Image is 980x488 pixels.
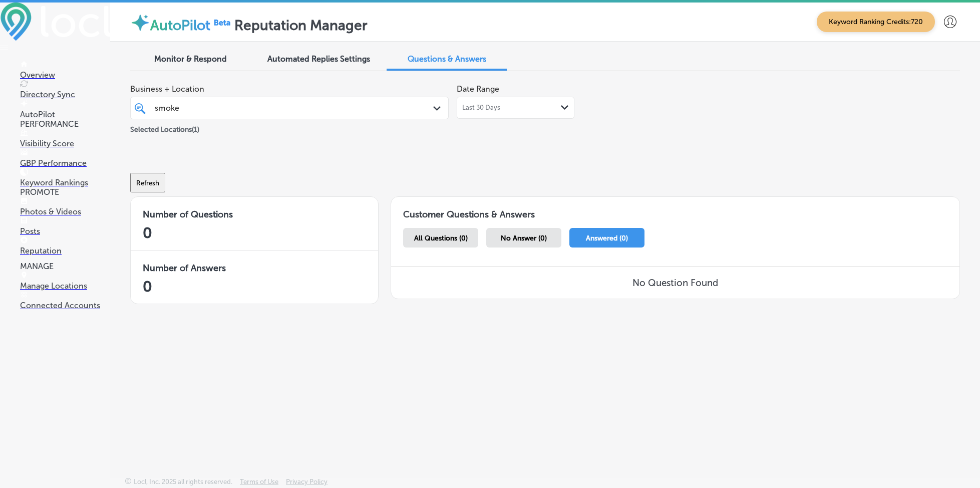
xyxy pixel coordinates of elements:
span: No Answer (0) [501,234,547,242]
img: autopilot-icon [130,13,150,33]
img: Beta [210,17,234,28]
span: All Questions (0) [414,234,468,242]
h1: Customer Questions & Answers [391,197,959,224]
p: Locl, Inc. 2025 all rights reserved. [134,478,232,485]
a: AutoPilot [20,100,110,119]
span: Answered (0) [586,234,628,242]
h2: 0 [143,278,366,296]
span: Business + Location [130,84,449,94]
label: Reputation Manager [234,17,368,34]
h3: No Question Found [632,277,718,289]
button: Refresh [130,173,165,192]
span: Questions & Answers [408,54,486,64]
a: Overview [20,61,110,80]
a: Manage Locations [20,272,110,291]
p: Manage Locations [20,281,110,291]
span: Keyword Ranking Credits: 720 [817,12,935,32]
span: Last 30 Days [462,104,500,112]
a: Keyword Rankings [20,168,110,187]
label: AutoPilot [150,17,210,34]
span: Monitor & Respond [154,54,227,64]
p: PROMOTE [20,187,110,197]
a: Directory Sync [20,80,110,99]
h3: Number of Answers [143,263,366,274]
p: AutoPilot [20,110,110,119]
a: Connected Accounts [20,291,110,310]
a: Visibility Score [20,129,110,148]
p: Directory Sync [20,90,110,99]
a: Posts [20,217,110,236]
p: MANAGE [20,262,110,271]
p: Reputation [20,246,110,256]
label: Date Range [457,84,499,94]
a: GBP Performance [20,149,110,168]
p: Connected Accounts [20,301,110,310]
p: Keyword Rankings [20,178,110,187]
h2: 0 [143,224,366,242]
p: Posts [20,226,110,236]
p: PERFORMANCE [20,119,110,129]
a: Photos & Videos [20,197,110,216]
p: Photos & Videos [20,207,110,216]
span: Automated Replies Settings [267,54,370,64]
p: Visibility Score [20,139,110,148]
p: Overview [20,70,110,80]
p: Selected Locations ( 1 ) [130,121,199,134]
h3: Number of Questions [143,209,366,220]
a: Reputation [20,236,110,256]
p: GBP Performance [20,158,110,168]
